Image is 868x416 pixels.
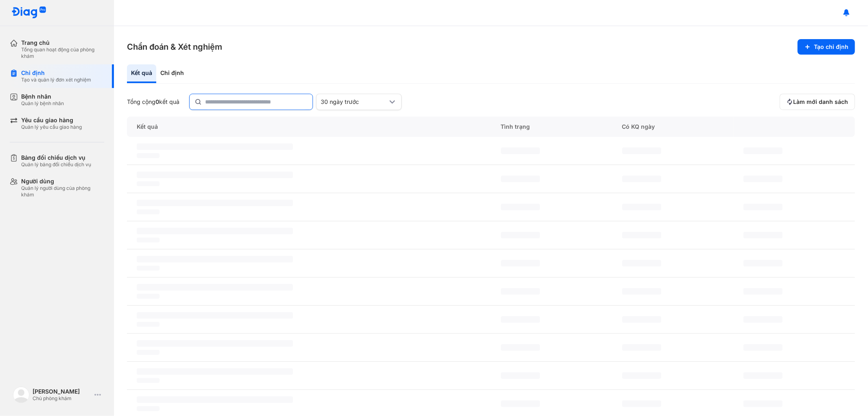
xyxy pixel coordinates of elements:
div: Yêu cầu giao hàng [21,117,82,124]
div: Quản lý yêu cầu giao hàng [21,124,82,130]
span: ‌ [622,316,661,323]
div: Trang chủ [21,39,104,46]
span: Làm mới danh sách [793,98,848,106]
span: ‌ [137,322,160,327]
span: ‌ [743,288,783,295]
span: ‌ [622,372,661,379]
div: Có KQ ngày [612,117,734,137]
span: ‌ [137,143,293,150]
span: ‌ [743,401,783,407]
span: ‌ [137,284,293,291]
div: Tổng quan hoạt động của phòng khám [21,46,104,59]
span: 0 [155,98,159,105]
div: Chủ phòng khám [33,395,91,402]
div: Kết quả [127,117,491,137]
span: ‌ [137,340,293,347]
span: ‌ [501,288,540,295]
span: ‌ [137,312,293,319]
div: Quản lý người dùng của phòng khám [21,185,104,198]
div: 30 ngày trước [321,98,387,106]
span: ‌ [137,228,293,234]
span: ‌ [137,368,293,375]
img: logo [11,7,46,19]
div: Người dùng [21,178,104,185]
span: ‌ [622,232,661,238]
span: ‌ [743,147,783,154]
span: ‌ [501,316,540,323]
span: ‌ [137,172,293,178]
span: ‌ [743,316,783,323]
span: ‌ [622,260,661,266]
div: Quản lý bảng đối chiếu dịch vụ [21,161,91,168]
span: ‌ [501,344,540,351]
span: ‌ [622,401,661,407]
span: ‌ [743,204,783,210]
span: ‌ [501,260,540,266]
div: Tạo và quản lý đơn xét nghiệm [21,77,91,83]
span: ‌ [137,181,160,186]
span: ‌ [137,200,293,206]
span: ‌ [501,372,540,379]
div: Kết quả [127,64,156,83]
div: Tổng cộng kết quả [127,98,179,106]
h3: Chẩn đoán & Xét nghiệm [127,41,222,53]
div: Bệnh nhân [21,93,64,100]
span: ‌ [501,232,540,238]
span: ‌ [743,176,783,182]
span: ‌ [137,378,160,383]
span: ‌ [137,406,160,411]
span: ‌ [137,256,293,262]
span: ‌ [743,260,783,266]
span: ‌ [137,396,293,403]
span: ‌ [622,176,661,182]
span: ‌ [501,204,540,210]
span: ‌ [622,288,661,295]
span: ‌ [501,147,540,154]
span: ‌ [743,344,783,351]
span: ‌ [137,294,160,299]
button: Làm mới danh sách [780,94,855,110]
span: ‌ [137,266,160,271]
div: Bảng đối chiếu dịch vụ [21,154,91,161]
button: Tạo chỉ định [798,39,855,55]
span: ‌ [743,372,783,379]
span: ‌ [501,401,540,407]
div: Quản lý bệnh nhân [21,100,64,107]
div: Chỉ định [21,69,91,77]
span: ‌ [137,209,160,214]
img: logo [13,387,29,403]
span: ‌ [137,153,160,158]
span: ‌ [743,232,783,238]
div: [PERSON_NAME] [33,388,91,395]
span: ‌ [137,350,160,355]
span: ‌ [622,344,661,351]
span: ‌ [501,176,540,182]
span: ‌ [137,238,160,242]
div: Tình trạng [491,117,612,137]
span: ‌ [622,204,661,210]
span: ‌ [622,147,661,154]
div: Chỉ định [156,64,188,83]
